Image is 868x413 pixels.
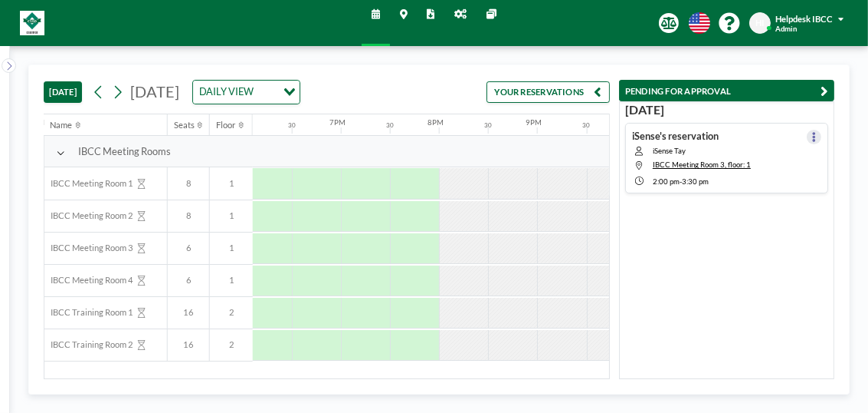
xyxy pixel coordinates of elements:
[210,275,253,286] span: 1
[776,14,834,24] span: Helpdesk IBCC
[653,177,680,186] span: 2:00 PM
[776,25,798,34] span: Admin
[168,243,209,253] span: 6
[680,177,682,186] span: -
[44,178,133,189] span: IBCC Meeting Room 1
[329,118,346,127] div: 7PM
[682,177,709,186] span: 3:30 PM
[168,339,209,350] span: 16
[653,147,751,156] span: iSense Tay
[427,118,444,127] div: 8PM
[44,307,133,318] span: IBCC Training Room 1
[78,145,171,157] span: IBCC Meeting Rooms
[386,121,394,129] div: 30
[216,120,236,131] div: Floor
[44,243,133,253] span: IBCC Meeting Room 3
[168,307,209,318] span: 16
[131,82,180,101] span: [DATE]
[619,80,834,101] button: PENDING FOR APPROVAL
[20,11,44,35] img: organization-logo
[526,118,542,127] div: 9PM
[583,121,591,129] div: 30
[196,84,256,100] span: DAILY VIEW
[210,178,253,189] span: 1
[288,121,296,129] div: 30
[210,307,253,318] span: 2
[258,84,274,100] input: Search for option
[174,120,195,131] div: Seats
[653,160,751,169] span: IBCC Meeting Room 3, floor: 1
[51,120,73,131] div: Name
[484,121,492,129] div: 30
[755,18,765,28] span: HI
[210,210,253,221] span: 1
[168,275,209,286] span: 6
[44,81,82,103] button: [DATE]
[625,102,829,117] h3: [DATE]
[210,339,253,350] span: 2
[168,210,209,221] span: 8
[44,275,133,286] span: IBCC Meeting Room 4
[44,339,133,350] span: IBCC Training Room 2
[486,81,609,103] button: YOUR RESERVATIONS
[44,210,133,221] span: IBCC Meeting Room 2
[168,178,209,189] span: 8
[210,243,253,253] span: 1
[193,81,299,103] div: Search for option
[632,130,719,142] h4: iSense's reservation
